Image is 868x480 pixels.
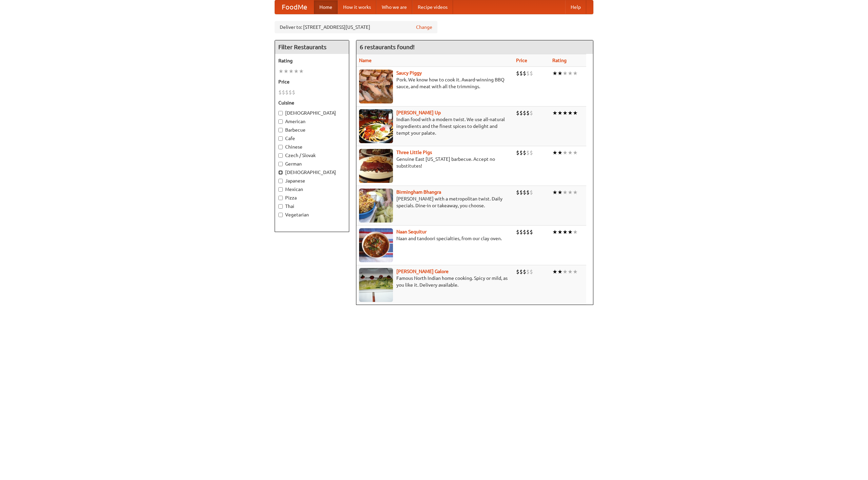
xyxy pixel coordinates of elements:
[519,228,523,236] li: $
[278,145,283,149] input: Chinese
[557,228,563,236] li: ★
[278,57,346,64] h5: Rating
[376,0,412,14] a: Who we are
[523,268,526,275] li: $
[359,235,511,242] p: Naan and tandoori specialties, from our clay oven.
[338,0,376,14] a: How it works
[359,195,511,209] p: [PERSON_NAME] with a metropolitan twist. Daily specials. Dine-in or takeaway, you choose.
[552,189,557,196] li: ★
[396,229,427,234] a: Naan Sequitur
[278,118,346,125] label: American
[278,169,346,176] label: [DEMOGRAPHIC_DATA]
[278,99,346,106] h5: Cuisine
[278,153,283,158] input: Czech / Slovak
[294,68,299,75] li: ★
[285,89,289,96] li: $
[278,136,283,141] input: Cafe
[573,228,578,236] li: ★
[278,135,346,142] label: Cafe
[278,143,346,150] label: Chinese
[516,149,519,156] li: $
[523,70,526,77] li: $
[278,179,283,183] input: Japanese
[278,194,346,201] label: Pizza
[568,268,573,275] li: ★
[568,189,573,196] li: ★
[278,162,283,166] input: German
[282,89,285,96] li: $
[359,76,511,90] p: Pork. We know how to cook it. Award-winning BBQ sauce, and meat with all the trimmings.
[396,150,432,155] a: Three Little Pigs
[568,149,573,156] li: ★
[526,268,530,275] li: $
[359,149,393,183] img: littlepigs.jpg
[516,228,519,236] li: $
[530,189,533,196] li: $
[299,68,304,75] li: ★
[552,149,557,156] li: ★
[359,116,511,136] p: Indian food with a modern twist. We use all-natural ingredients and the finest spices to delight ...
[278,204,283,209] input: Thai
[278,127,346,133] label: Barbecue
[278,213,283,217] input: Vegetarian
[516,70,519,77] li: $
[278,119,283,124] input: American
[275,40,349,54] h4: Filter Restaurants
[552,228,557,236] li: ★
[278,186,346,193] label: Mexican
[563,70,568,77] li: ★
[526,228,530,236] li: $
[526,149,530,156] li: $
[573,268,578,275] li: ★
[289,89,292,96] li: $
[396,70,422,76] b: Saucy Piggy
[278,160,346,167] label: German
[359,189,393,223] img: bhangra.jpg
[292,89,295,96] li: $
[396,269,449,274] a: [PERSON_NAME] Galore
[359,70,393,103] img: saucy.jpg
[359,228,393,262] img: naansequitur.jpg
[516,268,519,275] li: $
[557,149,563,156] li: ★
[573,149,578,156] li: ★
[278,196,283,200] input: Pizza
[283,68,289,75] li: ★
[359,275,511,288] p: Famous North Indian home cooking. Spicy or mild, as you like it. Delivery available.
[557,109,563,117] li: ★
[278,128,283,132] input: Barbecue
[530,149,533,156] li: $
[530,70,533,77] li: $
[416,24,432,31] a: Change
[523,189,526,196] li: $
[278,68,283,75] li: ★
[278,110,346,116] label: [DEMOGRAPHIC_DATA]
[278,187,283,192] input: Mexican
[275,0,314,14] a: FoodMe
[557,189,563,196] li: ★
[530,228,533,236] li: $
[516,189,519,196] li: $
[530,268,533,275] li: $
[396,110,441,115] b: [PERSON_NAME] Up
[519,70,523,77] li: $
[552,109,557,117] li: ★
[557,268,563,275] li: ★
[565,0,586,14] a: Help
[278,211,346,218] label: Vegetarian
[278,152,346,159] label: Czech / Slovak
[278,111,283,115] input: [DEMOGRAPHIC_DATA]
[278,89,282,96] li: $
[359,109,393,143] img: curryup.jpg
[516,58,527,63] a: Price
[396,189,441,195] a: Birmingham Bhangra
[563,228,568,236] li: ★
[552,268,557,275] li: ★
[523,149,526,156] li: $
[526,70,530,77] li: $
[275,21,437,33] div: Deliver to: [STREET_ADDRESS][US_STATE]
